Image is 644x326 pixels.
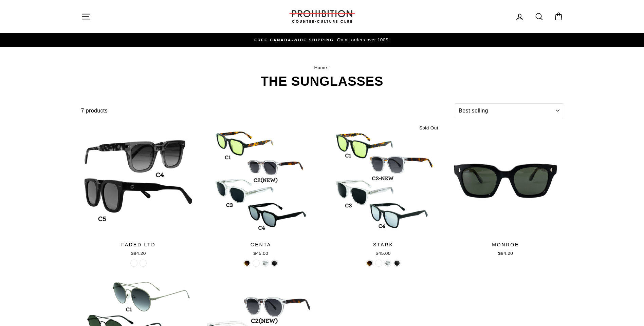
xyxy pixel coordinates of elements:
[81,241,196,248] div: FADED LTD
[335,37,389,42] span: On all orders over 100$!
[328,65,330,70] span: /
[416,123,441,133] div: Sold Out
[81,75,563,88] h1: THE SUNGLASSES
[83,36,562,44] a: FREE CANADA-WIDE SHIPPING On all orders over 100$!
[81,106,453,115] div: 7 products
[326,241,441,248] div: STARK
[326,250,441,257] div: $45.00
[81,250,196,257] div: $84.20
[448,250,563,257] div: $84.20
[288,10,356,23] img: PROHIBITION COUNTER-CULTURE CLUB
[203,241,318,248] div: GENTA
[314,65,327,70] a: Home
[81,123,196,259] a: FADED LTD$84.20
[326,123,441,259] a: STARK$45.00
[81,64,563,72] nav: breadcrumbs
[448,241,563,248] div: MONROE
[203,250,318,257] div: $45.00
[254,38,334,42] span: FREE CANADA-WIDE SHIPPING
[203,123,318,259] a: GENTA$45.00
[448,123,563,259] a: MONROE$84.20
